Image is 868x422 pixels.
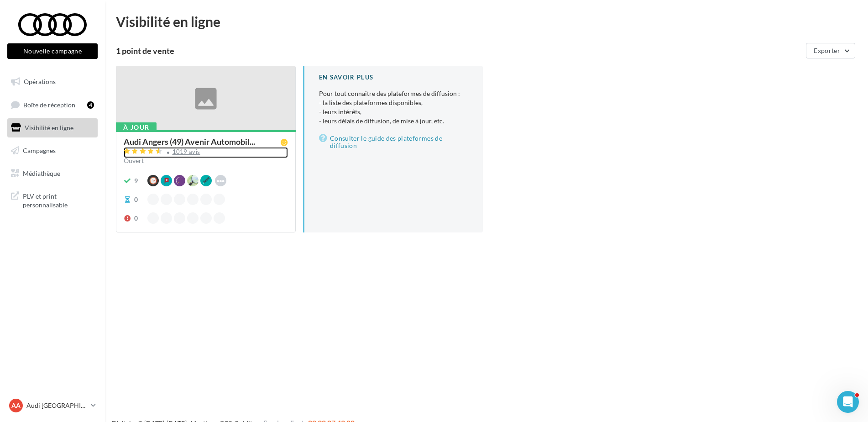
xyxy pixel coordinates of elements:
div: 0 [134,214,138,223]
p: Pour tout connaître des plateformes de diffusion : [319,89,468,126]
li: - la liste des plateformes disponibles, [319,98,468,107]
div: 9 [134,176,138,185]
a: Consulter le guide des plateformes de diffusion [319,133,468,151]
div: À jour [116,122,157,132]
a: Visibilité en ligne [5,118,99,137]
span: Opérations [24,78,56,85]
span: Exporter [814,47,840,54]
span: PLV et print personnalisable [23,190,94,210]
div: 1019 avis [173,149,200,155]
iframe: Intercom live chat [837,391,859,413]
span: Ouvert [124,157,144,164]
span: AA [11,401,21,410]
span: Audi Angers (49) Avenir Automobil... [124,137,255,146]
div: En savoir plus [319,73,468,82]
span: Boîte de réception [23,100,75,108]
span: Campagnes [23,147,56,154]
a: Médiathèque [5,164,99,183]
a: 1019 avis [124,147,288,158]
div: 1 point de vente [116,47,802,55]
span: Médiathèque [23,169,60,177]
button: Nouvelle campagne [7,43,98,59]
a: PLV et print personnalisable [5,186,99,213]
div: Visibilité en ligne [116,15,857,28]
div: 0 [134,195,138,204]
a: Boîte de réception4 [5,95,99,115]
div: 4 [87,101,94,109]
a: Campagnes [5,141,99,160]
span: Visibilité en ligne [25,124,73,132]
a: AA Audi [GEOGRAPHIC_DATA] [7,397,98,414]
p: Audi [GEOGRAPHIC_DATA] [26,401,87,410]
li: - leurs intérêts, [319,107,468,116]
li: - leurs délais de diffusion, de mise à jour, etc. [319,116,468,126]
a: Opérations [5,72,99,91]
button: Exporter [806,43,855,58]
